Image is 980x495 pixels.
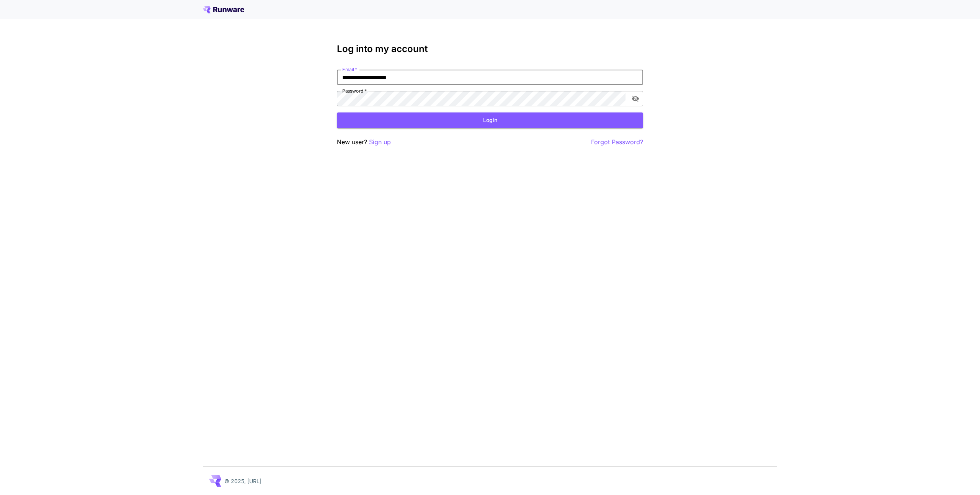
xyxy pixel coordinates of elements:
button: Forgot Password? [591,137,643,147]
button: toggle password visibility [629,92,642,106]
h3: Log into my account [337,44,643,54]
label: Email [342,66,357,73]
button: Sign up [369,137,391,147]
label: Password [342,88,367,94]
p: New user? [337,137,391,147]
p: © 2025, [URL] [224,477,261,485]
button: Login [337,112,643,128]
